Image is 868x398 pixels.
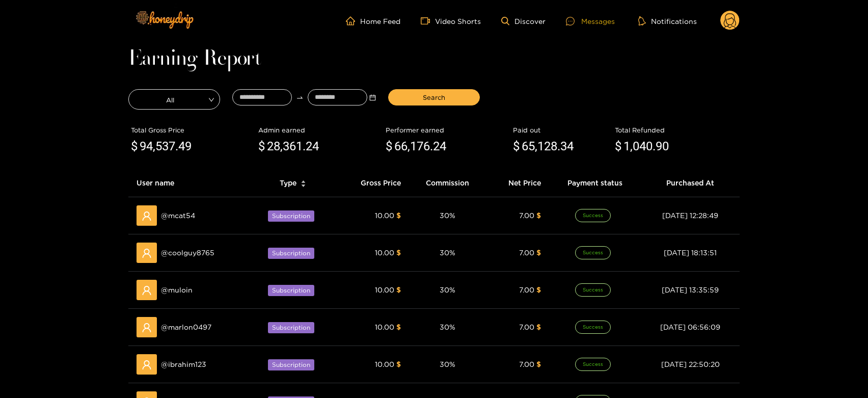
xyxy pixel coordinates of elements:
div: Messages [566,15,615,27]
span: Subscription [268,359,314,370]
span: $ [513,137,520,156]
span: Subscription [268,285,314,296]
span: 66,176 [394,139,430,153]
div: Admin earned [258,125,381,135]
a: Discover [501,17,546,25]
span: swap-right [296,94,304,101]
span: 10.00 [375,360,394,368]
span: .24 [303,139,319,153]
span: 30 % [440,249,455,256]
span: $ [396,211,401,219]
span: Success [575,321,611,334]
h1: Earning Report [128,52,740,66]
div: Performer earned [386,125,508,135]
span: 7.00 [519,323,534,331]
span: 28,361 [267,139,303,153]
span: 94,537 [140,139,175,153]
span: 7.00 [519,360,534,368]
span: Success [575,358,611,371]
span: 10.00 [375,286,394,294]
span: $ [536,286,541,294]
span: @ ibrahim123 [161,359,206,370]
span: $ [536,211,541,219]
span: @ coolguy8765 [161,247,214,258]
th: Payment status [549,169,641,197]
span: user [142,211,152,221]
span: Success [575,246,611,259]
span: $ [396,360,401,368]
div: Total Gross Price [131,125,253,135]
span: All [129,92,220,107]
span: 10.00 [375,211,394,219]
span: Type [280,177,296,189]
div: Total Refunded [615,125,737,135]
span: 7.00 [519,211,534,219]
span: .49 [175,139,192,153]
span: home [346,16,360,25]
span: 30 % [440,211,455,219]
button: Search [388,89,480,105]
span: .90 [653,139,669,153]
th: Commission [409,169,486,197]
span: $ [536,360,541,368]
span: @ marlon0497 [161,322,211,333]
a: Video Shorts [421,16,481,25]
span: [DATE] 13:35:59 [662,286,719,294]
div: Paid out [513,125,610,135]
span: [DATE] 22:50:20 [661,360,720,368]
span: $ [536,249,541,256]
span: $ [396,323,401,331]
span: caret-up [301,179,306,184]
span: $ [615,137,621,156]
span: $ [396,249,401,256]
span: Success [575,209,611,222]
span: Subscription [268,210,314,222]
span: 10.00 [375,323,394,331]
span: @ muloin [161,284,193,296]
span: user [142,323,152,333]
span: 7.00 [519,249,534,256]
span: .34 [557,139,574,153]
th: Gross Price [336,169,409,197]
span: Subscription [268,248,314,259]
span: caret-down [301,183,306,189]
span: [DATE] 12:28:49 [662,211,718,219]
span: 30 % [440,286,455,294]
span: 10.00 [375,249,394,256]
span: [DATE] 06:56:09 [660,323,720,331]
span: user [142,285,152,296]
span: $ [536,323,541,331]
span: $ [396,286,401,294]
span: 1,040 [623,139,653,153]
span: Success [575,283,611,297]
th: Net Price [486,169,549,197]
span: video-camera [421,16,435,25]
th: User name [128,169,250,197]
span: @ mcat54 [161,210,195,221]
span: to [296,94,304,101]
span: Search [423,92,445,102]
span: user [142,248,152,258]
span: 7.00 [519,286,534,294]
span: user [142,360,152,370]
span: 30 % [440,360,455,368]
th: Purchased At [641,169,740,197]
button: Notifications [635,16,700,26]
span: [DATE] 18:13:51 [664,249,717,256]
span: 65,128 [522,139,557,153]
a: Home Feed [346,16,400,25]
span: .24 [430,139,446,153]
span: 30 % [440,323,455,331]
span: $ [131,137,138,156]
span: Subscription [268,322,314,333]
span: $ [386,137,392,156]
span: $ [258,137,265,156]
